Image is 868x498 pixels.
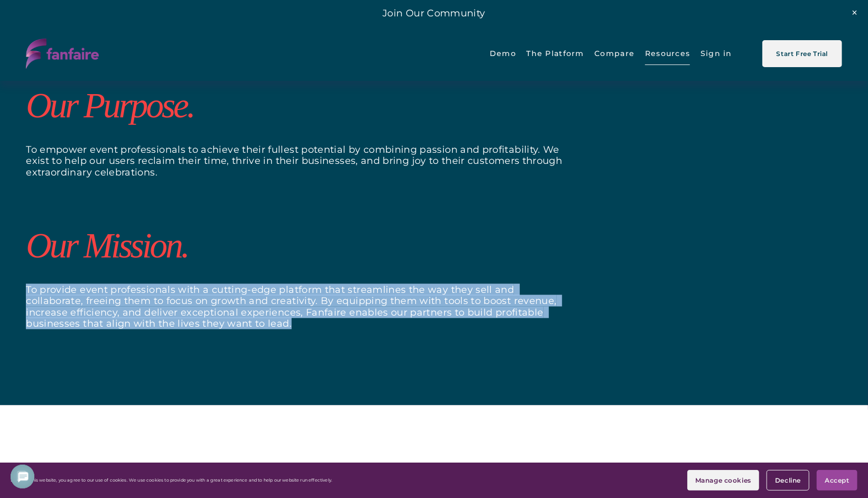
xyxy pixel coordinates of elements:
p: By using this website, you agree to our use of cookies. We use cookies to provide you with a grea... [11,478,332,483]
button: Decline [767,470,809,491]
span: Manage cookies [695,476,751,484]
a: Start Free Trial [762,40,842,67]
em: Our Mission. [26,226,188,265]
a: Demo [490,41,516,66]
p: To empower event professionals to achieve their fullest potential by combining passion and profit... [26,144,568,178]
span: Decline [775,476,801,484]
em: Our Purpose. [26,86,193,125]
span: The Platform [527,42,584,66]
button: Accept [817,470,857,491]
a: Sign in [701,41,732,66]
p: To provide event professionals with a cutting-edge platform that streamlines the way they sell an... [26,284,568,329]
a: folder dropdown [645,41,690,66]
a: Compare [594,41,634,66]
img: fanfaire [26,39,99,69]
span: Resources [645,42,690,66]
span: Accept [825,476,850,484]
a: folder dropdown [527,41,584,66]
button: Manage cookies [687,470,759,491]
